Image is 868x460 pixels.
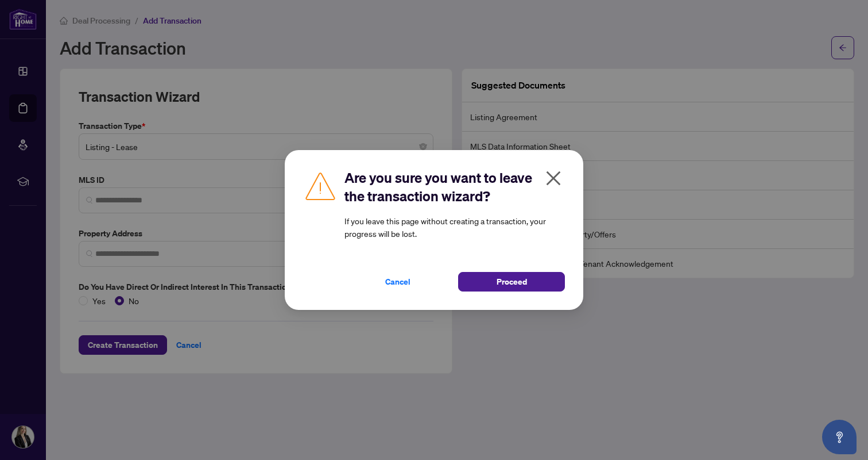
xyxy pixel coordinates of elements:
[344,272,451,292] button: Cancel
[822,420,857,454] button: Open asap
[544,169,563,187] span: close
[344,168,565,205] h2: Are you sure you want to leave the transaction wizard?
[497,273,527,291] span: Proceed
[344,214,565,240] article: If you leave this page without creating a transaction, your progress will be lost.
[385,273,410,291] span: Cancel
[458,272,565,292] button: Proceed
